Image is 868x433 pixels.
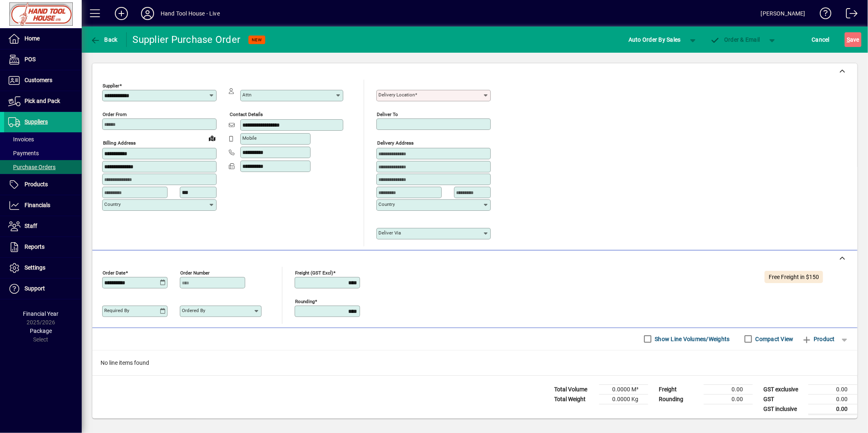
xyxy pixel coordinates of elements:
[206,132,219,145] a: View on map
[378,230,401,236] mat-label: Deliver via
[808,384,857,394] td: 0.00
[8,164,56,170] span: Purchase Orders
[252,37,262,42] span: NEW
[25,98,60,104] span: Pick and Pack
[25,56,36,62] span: POS
[295,298,315,304] mat-label: Rounding
[704,384,753,394] td: 0.00
[378,92,415,98] mat-label: Delivery Location
[814,2,832,28] a: Knowledge Base
[4,29,82,49] a: Home
[82,32,127,47] app-page-header-button: Back
[103,83,119,89] mat-label: Supplier
[4,160,82,174] a: Purchase Orders
[30,328,52,334] span: Package
[378,201,395,207] mat-label: Country
[847,33,859,46] span: ave
[133,33,241,46] div: Supplier Purchase Order
[550,394,599,404] td: Total Weight
[629,33,681,46] span: Auto Order By Sales
[182,308,205,313] mat-label: Ordered by
[704,394,753,404] td: 0.00
[710,36,760,43] span: Order & Email
[25,264,45,271] span: Settings
[25,243,45,250] span: Reports
[180,270,210,275] mat-label: Order number
[810,32,832,47] button: Cancel
[4,279,82,299] a: Support
[759,404,808,414] td: GST inclusive
[88,32,120,47] button: Back
[134,6,161,21] button: Profile
[759,394,808,404] td: GST
[769,274,819,280] span: Free Freight in $150
[90,36,118,43] span: Back
[103,270,125,275] mat-label: Order date
[706,32,764,47] button: Order & Email
[23,310,59,317] span: Financial Year
[4,174,82,195] a: Products
[798,332,839,346] button: Product
[624,32,685,47] button: Auto Order By Sales
[847,36,850,43] span: S
[25,118,48,125] span: Suppliers
[8,136,34,143] span: Invoices
[802,333,835,346] span: Product
[4,49,82,70] a: POS
[104,201,121,207] mat-label: Country
[4,195,82,216] a: Financials
[4,70,82,91] a: Customers
[25,223,37,229] span: Staff
[25,202,50,208] span: Financials
[25,181,48,187] span: Products
[655,394,704,404] td: Rounding
[295,270,333,275] mat-label: Freight (GST excl)
[599,394,648,404] td: 0.0000 Kg
[92,350,857,375] div: No line items found
[761,7,805,20] div: [PERSON_NAME]
[25,35,40,42] span: Home
[242,135,257,141] mat-label: Mobile
[4,132,82,146] a: Invoices
[599,384,648,394] td: 0.0000 M³
[845,32,861,47] button: Save
[25,285,45,292] span: Support
[377,112,398,117] mat-label: Deliver To
[759,384,808,394] td: GST exclusive
[550,384,599,394] td: Total Volume
[812,33,830,46] span: Cancel
[754,335,794,343] label: Compact View
[104,308,129,313] mat-label: Required by
[25,77,52,83] span: Customers
[4,91,82,112] a: Pick and Pack
[161,7,220,20] div: Hand Tool House - Live
[840,2,858,28] a: Logout
[653,335,730,343] label: Show Line Volumes/Weights
[808,394,857,404] td: 0.00
[655,384,704,394] td: Freight
[808,404,857,414] td: 0.00
[103,112,127,117] mat-label: Order from
[108,6,134,21] button: Add
[8,150,39,156] span: Payments
[242,92,251,98] mat-label: Attn
[4,216,82,237] a: Staff
[4,237,82,257] a: Reports
[4,258,82,278] a: Settings
[4,146,82,160] a: Payments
